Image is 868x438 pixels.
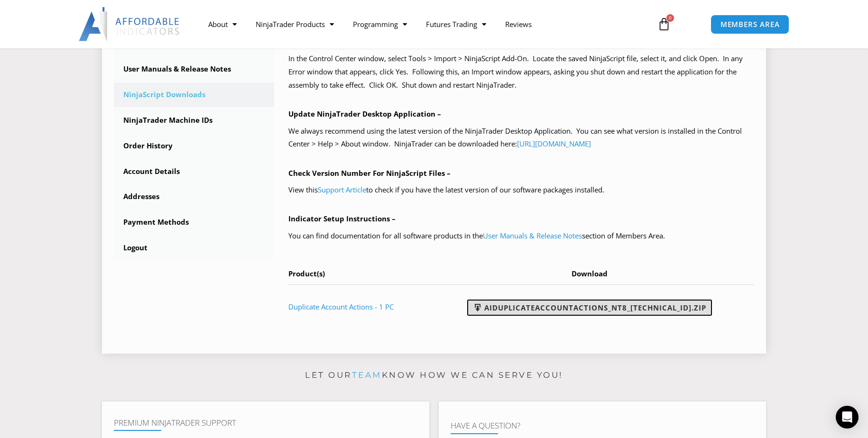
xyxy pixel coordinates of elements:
[114,159,274,184] a: Account Details
[288,125,755,151] p: We always recommend using the latest version of the NinjaTrader Desktop Application. You can see ...
[199,13,246,35] a: About
[288,52,755,92] p: In the Control Center window, select Tools > Import > NinjaScript Add-On. Locate the saved NinjaS...
[318,185,366,194] a: Support Article
[288,109,441,119] b: Update NinjaTrader Desktop Application –
[246,13,343,35] a: NinjaTrader Products
[572,269,608,278] span: Download
[114,210,274,235] a: Payment Methods
[114,184,274,209] a: Addresses
[114,82,274,107] a: NinjaScript Downloads
[343,13,416,35] a: Programming
[114,31,274,260] nav: Account pages
[836,406,859,429] div: Open Intercom Messenger
[102,368,766,383] p: Let our know how we can serve you!
[288,183,755,197] p: View this to check if you have the latest version of our software packages installed.
[467,300,712,316] a: AIDuplicateAccountActions_NT8_[TECHNICAL_ID].zip
[288,302,394,311] a: Duplicate Account Actions - 1 PC
[288,214,396,223] b: Indicator Setup Instructions –
[288,168,451,178] b: Check Version Number For NinjaScript Files –
[114,418,417,428] h4: Premium NinjaTrader Support
[451,421,754,430] h4: Have A Question?
[517,139,591,148] a: [URL][DOMAIN_NAME]
[496,13,541,35] a: Reviews
[666,14,674,22] span: 0
[720,21,780,28] span: MEMBERS AREA
[114,108,274,133] a: NinjaTrader Machine IDs
[352,370,382,380] a: team
[288,269,325,278] span: Product(s)
[483,231,582,240] a: User Manuals & Release Notes
[199,13,646,35] nav: Menu
[711,15,790,34] a: MEMBERS AREA
[114,134,274,158] a: Order History
[114,236,274,260] a: Logout
[643,10,685,38] a: 0
[288,229,755,243] p: You can find documentation for all software products in the section of Members Area.
[114,57,274,82] a: User Manuals & Release Notes
[79,7,181,41] img: LogoAI | Affordable Indicators – NinjaTrader
[416,13,496,35] a: Futures Trading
